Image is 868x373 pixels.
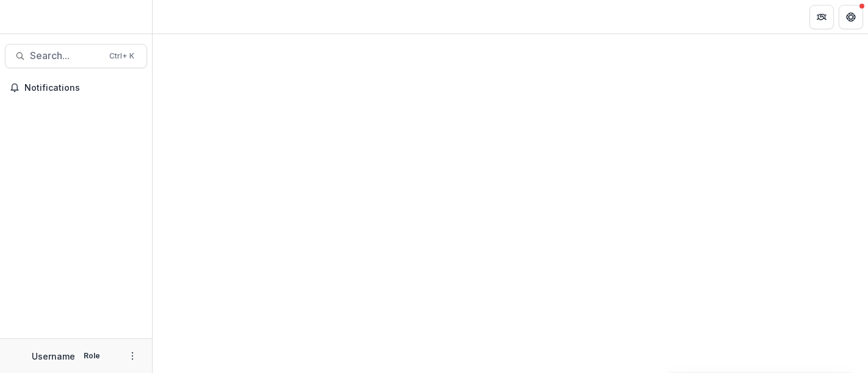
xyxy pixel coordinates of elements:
div: Ctrl + K [107,49,137,63]
button: Get Help [839,5,863,29]
p: Role [80,350,104,361]
button: Partners [809,5,834,29]
span: Notifications [24,83,142,93]
span: Search... [30,50,102,62]
button: Search... [5,44,147,68]
button: Notifications [5,78,147,98]
button: More [125,349,140,363]
p: Username [32,350,75,363]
